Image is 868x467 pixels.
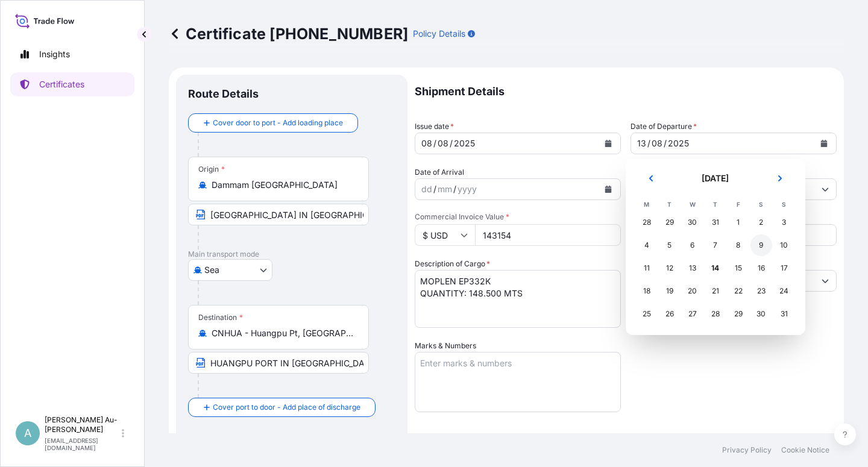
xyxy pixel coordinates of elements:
th: T [704,198,727,211]
div: Monday, 18 August 2025 [636,280,658,302]
div: Wednesday, 6 August 2025 [682,234,703,256]
th: W [681,198,704,211]
div: Sunday, 17 August 2025 [773,257,795,279]
div: Monday, 28 July 2025 [636,212,658,233]
th: M [635,198,658,211]
div: Saturday, 16 August 2025 [750,257,772,279]
h2: [DATE] [671,172,759,184]
th: F [727,198,750,211]
div: Sunday, 10 August 2025 [773,234,795,256]
div: Saturday, 30 August 2025 [750,303,772,325]
div: Tuesday, 19 August 2025 [659,280,681,302]
table: August 2025 [635,198,796,325]
th: S [750,198,773,211]
div: Friday, 8 August 2025 [728,234,749,256]
div: Tuesday, 5 August 2025 [659,234,681,256]
div: Friday, 22 August 2025 [728,280,749,302]
p: Policy Details [413,28,465,40]
div: Sunday, 24 August 2025 [773,280,795,302]
div: August 2025 [635,169,796,325]
div: Sunday, 31 August 2025 [773,303,795,325]
section: Calendar [626,159,805,335]
th: T [658,198,681,211]
div: Sunday, 3 August 2025 [773,212,795,233]
div: Friday, 29 August 2025 [728,303,749,325]
div: Wednesday, 30 July 2025 [682,212,703,233]
div: Monday, 11 August 2025 [636,257,658,279]
div: Thursday, 7 August 2025 [705,234,726,256]
div: Saturday, 2 August 2025 [750,212,772,233]
th: S [773,198,796,211]
div: Monday, 25 August 2025 [636,303,658,325]
div: Thursday, 31 July 2025 [705,212,726,233]
div: Monday, 4 August 2025 [636,234,658,256]
div: Wednesday, 20 August 2025 [682,280,703,302]
div: Saturday, 9 August 2025 [750,234,772,256]
div: Tuesday, 26 August 2025 [659,303,681,325]
div: Thursday, 21 August 2025 [705,280,726,302]
div: Today, Thursday, 14 August 2025 [705,257,726,279]
div: Tuesday, 12 August 2025 [659,257,681,279]
div: Wednesday, 13 August 2025 selected [682,257,703,279]
div: Wednesday, 27 August 2025 [682,303,703,325]
p: Certificate [PHONE_NUMBER] [169,24,408,43]
div: Saturday, 23 August 2025 [750,280,772,302]
div: Tuesday, 29 July 2025 [659,212,681,233]
button: Next [767,169,793,188]
div: Friday, 15 August 2025 [728,257,749,279]
button: Previous [638,169,664,188]
div: Friday, 1 August 2025 [728,212,749,233]
div: Thursday, 28 August 2025 [705,303,726,325]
